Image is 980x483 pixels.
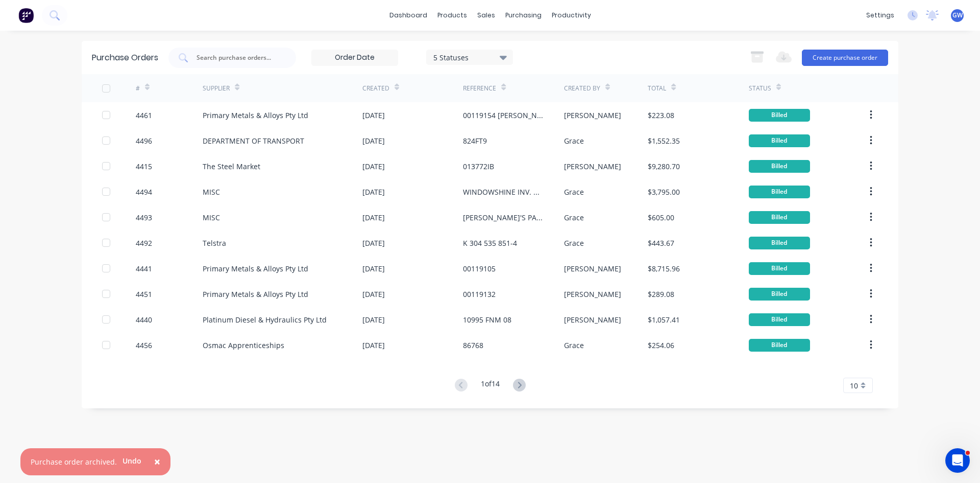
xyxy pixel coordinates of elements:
[648,289,674,300] div: $289.08
[195,53,280,63] input: Search purchase orders...
[648,135,680,146] div: $1,552.35
[136,84,140,93] div: #
[481,378,500,393] div: 1 of 14
[648,161,680,172] div: $9,280.70
[203,289,308,300] div: Primary Metals & Alloys Pty Ltd
[648,263,680,274] div: $8,715.96
[749,211,810,224] div: Billed
[749,313,810,326] div: Billed
[648,187,680,197] div: $3,795.00
[203,238,226,248] div: Telstra
[564,110,621,121] div: [PERSON_NAME]
[203,110,308,121] div: Primary Metals & Alloys Pty Ltd
[203,84,230,93] div: Supplier
[117,453,147,469] button: Undo
[564,263,621,274] div: [PERSON_NAME]
[136,110,152,121] div: 4461
[384,8,432,23] a: dashboard
[564,187,584,197] div: Grace
[463,84,496,93] div: Reference
[463,110,543,121] div: 00119154 [PERSON_NAME]
[432,8,472,23] div: products
[136,289,152,300] div: 4451
[203,314,327,325] div: Platinum Diesel & Hydraulics Pty Ltd
[362,212,385,223] div: [DATE]
[433,52,506,62] div: 5 Statuses
[362,110,385,121] div: [DATE]
[18,8,34,23] img: Factory
[136,340,152,351] div: 4456
[564,135,584,146] div: Grace
[749,84,771,93] div: Status
[648,340,674,351] div: $254.06
[500,8,547,23] div: purchasing
[92,52,158,64] div: Purchase Orders
[648,238,674,248] div: $443.67
[749,186,810,198] div: Billed
[749,109,810,122] div: Billed
[648,84,666,93] div: Total
[31,456,117,467] div: Purchase order archived.
[749,160,810,173] div: Billed
[136,238,152,248] div: 4492
[850,380,858,391] span: 10
[203,187,220,197] div: MISC
[945,448,970,473] iframe: Intercom live chat
[463,340,483,351] div: 86768
[362,135,385,146] div: [DATE]
[564,340,584,351] div: Grace
[203,135,304,146] div: DEPARTMENT OF TRANSPORT
[463,314,511,325] div: 10995 FNM 08
[564,161,621,172] div: [PERSON_NAME]
[861,8,899,23] div: settings
[136,263,152,274] div: 4441
[547,8,596,23] div: productivity
[648,314,680,325] div: $1,057.41
[749,237,810,249] div: Billed
[648,110,674,121] div: $223.08
[362,238,385,248] div: [DATE]
[362,314,385,325] div: [DATE]
[136,135,152,146] div: 4496
[144,450,170,474] button: Close
[362,84,389,93] div: Created
[362,340,385,351] div: [DATE]
[136,212,152,223] div: 4493
[648,212,674,223] div: $605.00
[463,263,496,274] div: 00119105
[749,262,810,275] div: Billed
[564,238,584,248] div: Grace
[564,314,621,325] div: [PERSON_NAME]
[136,314,152,325] div: 4440
[564,84,600,93] div: Created By
[362,187,385,197] div: [DATE]
[362,161,385,172] div: [DATE]
[203,161,260,172] div: The Steel Market
[463,161,494,172] div: 013772IB
[564,212,584,223] div: Grace
[463,135,487,146] div: 824FT9
[203,212,220,223] div: MISC
[749,339,810,352] div: Billed
[564,289,621,300] div: [PERSON_NAME]
[802,50,888,66] button: Create purchase order
[472,8,500,23] div: sales
[952,11,963,20] span: GW
[203,340,284,351] div: Osmac Apprenticeships
[154,454,160,469] span: ×
[136,161,152,172] div: 4415
[749,134,810,147] div: Billed
[203,263,308,274] div: Primary Metals & Alloys Pty Ltd
[463,212,543,223] div: [PERSON_NAME]'S PALM SERVICES INV.2203
[463,187,543,197] div: WINDOWSHINE INV. ECB-10917
[312,50,398,65] input: Order Date
[463,238,517,248] div: K 304 535 851-4
[362,263,385,274] div: [DATE]
[136,187,152,197] div: 4494
[463,289,496,300] div: 00119132
[362,289,385,300] div: [DATE]
[749,288,810,301] div: Billed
